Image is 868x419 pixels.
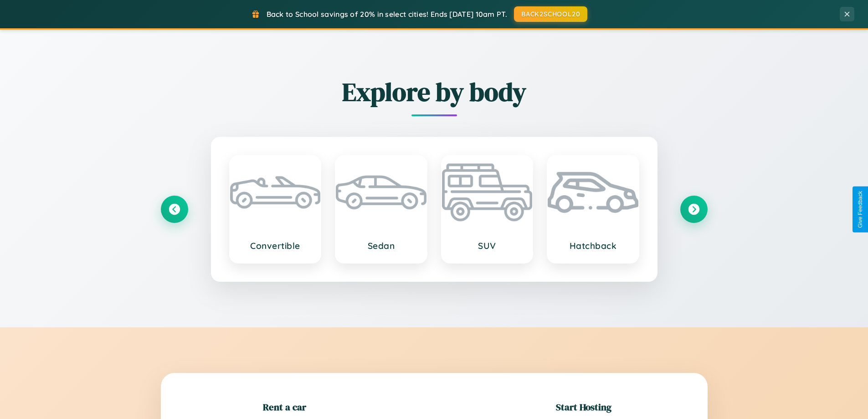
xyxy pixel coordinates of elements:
span: Back to School savings of 20% in select cities! Ends [DATE] 10am PT. [267,10,507,19]
h3: Hatchback [557,240,629,251]
h3: SUV [451,240,524,251]
div: Give Feedback [857,191,863,228]
h3: Sedan [345,240,417,251]
button: BACK2SCHOOL20 [514,6,587,22]
h2: Start Hosting [556,400,611,414]
h2: Explore by body [161,74,708,109]
h2: Rent a car [263,400,306,414]
h3: Convertible [239,240,312,251]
